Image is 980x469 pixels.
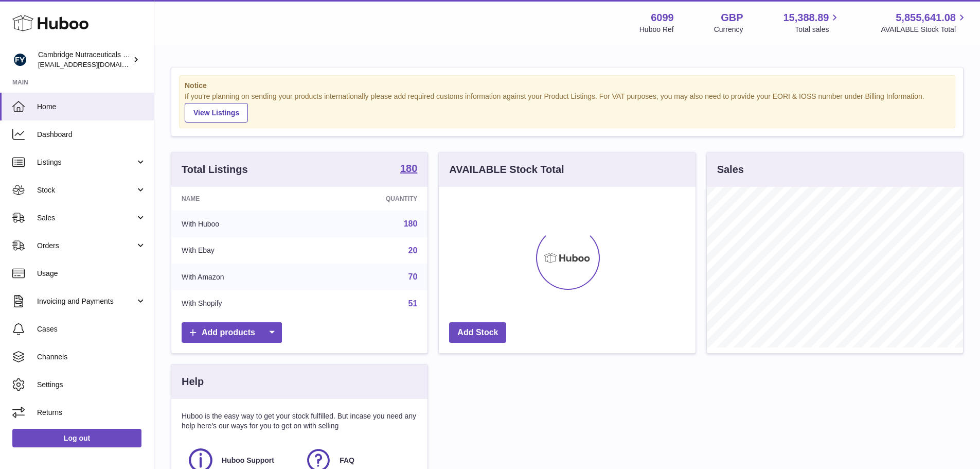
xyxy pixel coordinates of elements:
[408,246,418,255] a: 20
[37,213,135,223] span: Sales
[404,219,418,228] a: 180
[182,163,248,177] h3: Total Listings
[171,237,312,264] td: With Ebay
[400,163,417,173] strong: 180
[171,187,312,211] th: Name
[881,11,968,34] a: 5,855,641.08 AVAILABLE Stock Total
[449,322,506,343] a: Add Stock
[783,11,841,34] a: 15,388.89 Total sales
[408,299,418,308] a: 51
[37,102,146,112] span: Home
[182,322,282,343] a: Add products
[37,241,135,251] span: Orders
[795,25,841,34] span: Total sales
[37,269,146,279] span: Usage
[37,185,135,195] span: Stock
[408,272,418,281] a: 70
[171,290,312,317] td: With Shopify
[400,163,417,176] a: 180
[37,380,146,390] span: Settings
[312,187,428,211] th: Quantity
[449,163,564,177] h3: AVAILABLE Stock Total
[185,103,248,123] a: View Listings
[222,456,274,465] span: Huboo Support
[182,411,417,431] p: Huboo is the easy way to get your stock fulfilled. But incase you need any help here's our ways f...
[37,297,135,306] span: Invoicing and Payments
[896,11,956,25] span: 5,855,641.08
[171,211,312,237] td: With Huboo
[717,163,744,177] h3: Sales
[12,429,141,447] a: Log out
[185,81,950,91] strong: Notice
[721,11,743,25] strong: GBP
[37,130,146,140] span: Dashboard
[37,408,146,418] span: Returns
[37,158,135,167] span: Listings
[182,375,204,389] h3: Help
[340,456,354,465] span: FAQ
[639,25,674,34] div: Huboo Ref
[12,52,28,67] img: huboo@camnutra.com
[783,11,829,25] span: 15,388.89
[185,92,950,123] div: If you're planning on sending your products internationally please add required customs informati...
[37,352,146,362] span: Channels
[38,60,151,68] span: [EMAIL_ADDRESS][DOMAIN_NAME]
[714,25,743,34] div: Currency
[37,324,146,334] span: Cases
[38,50,131,70] div: Cambridge Nutraceuticals Ltd
[881,25,968,34] span: AVAILABLE Stock Total
[651,11,674,25] strong: 6099
[171,264,312,290] td: With Amazon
